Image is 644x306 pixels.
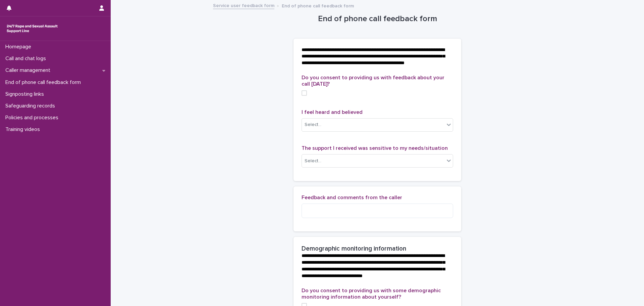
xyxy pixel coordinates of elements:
p: Policies and processes [3,115,64,121]
p: Caller management [3,67,56,74]
span: Do you consent to providing us with some demographic monitoring information about yourself? [302,288,441,300]
h2: Demographic monitoring information [302,245,406,253]
span: Do you consent to providing us with feedback about your call [DATE]? [302,75,444,87]
div: Select... [305,158,321,165]
p: Training videos [3,126,45,133]
span: Feedback and comments from the caller [302,195,402,200]
p: Call and chat logs [3,55,51,62]
a: Service user feedback form [213,1,274,9]
h1: End of phone call feedback form [293,14,461,24]
p: End of phone call feedback form [282,2,354,9]
p: End of phone call feedback form [3,79,86,86]
span: I feel heard and believed [302,110,363,115]
p: Homepage [3,44,37,50]
img: rhQMoQhaT3yELyF149Cw [5,22,59,35]
div: Select... [305,121,321,128]
p: Safeguarding records [3,103,60,109]
span: The support I received was sensitive to my needs/situation [302,145,448,151]
p: Signposting links [3,91,49,97]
